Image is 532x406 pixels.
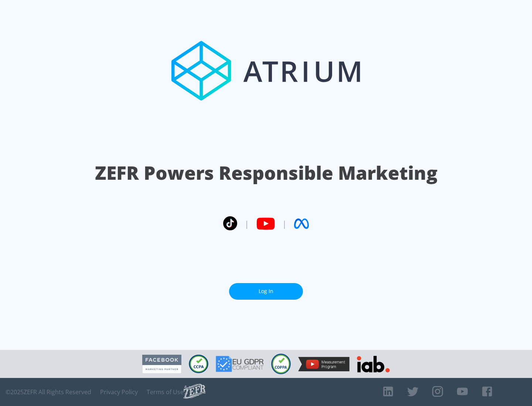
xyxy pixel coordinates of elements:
a: Terms of Use [147,388,184,396]
h1: ZEFR Powers Responsible Marketing [95,160,437,186]
img: GDPR Compliant [216,356,264,372]
span: © 2025 ZEFR All Rights Reserved [6,388,91,396]
img: YouTube Measurement Program [298,357,349,371]
img: COPPA Compliant [271,354,291,374]
a: Log In [229,283,303,300]
img: Facebook Marketing Partner [142,355,181,374]
span: | [282,218,287,229]
img: IAB [357,356,390,372]
a: Privacy Policy [100,388,138,396]
img: CCPA Compliant [189,355,208,373]
span: | [245,218,249,229]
